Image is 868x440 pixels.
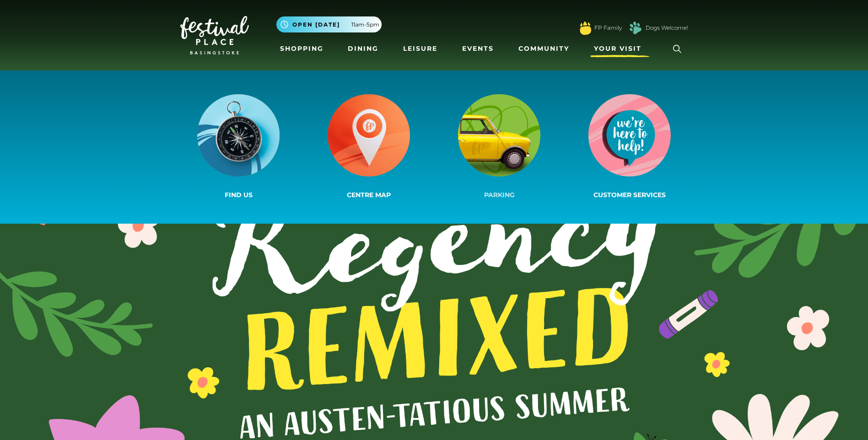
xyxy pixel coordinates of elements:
span: Parking [484,191,515,199]
a: Community [515,40,573,57]
span: 11am-5pm [351,21,379,29]
a: Your Visit [590,40,650,57]
span: Your Visit [594,44,642,54]
a: Centre Map [304,92,434,202]
span: Open [DATE] [292,21,340,29]
a: Events [458,40,497,57]
a: Find us [173,92,304,202]
span: Customer Services [593,191,666,199]
a: FP Family [594,24,622,32]
a: Shopping [276,40,327,57]
span: Centre Map [347,191,391,199]
a: Leisure [399,40,441,57]
a: Dogs Welcome! [646,24,688,32]
span: Find us [225,191,253,199]
a: Customer Services [565,92,695,202]
a: Parking [434,92,565,202]
img: Festival Place Logo [180,16,249,54]
button: Open [DATE] 11am-5pm [276,16,382,32]
a: Dining [344,40,382,57]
